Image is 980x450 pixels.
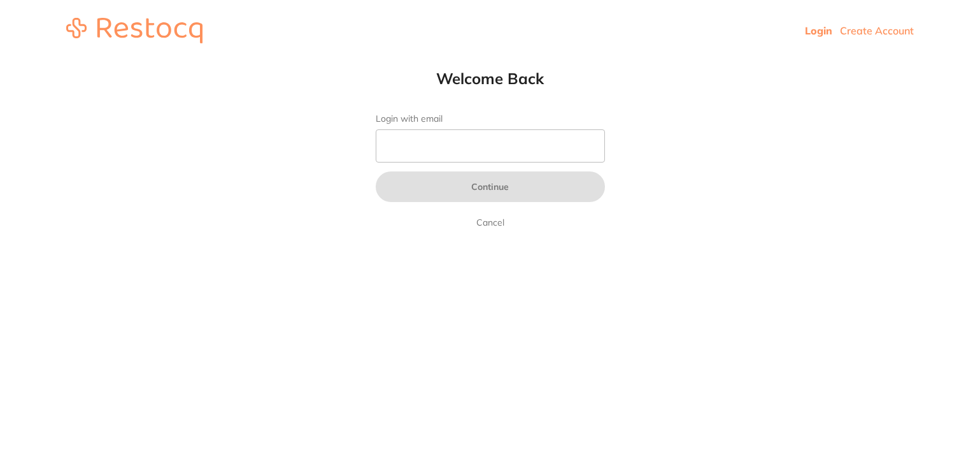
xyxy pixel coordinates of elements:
[376,171,605,202] button: Continue
[66,18,202,43] img: restocq_logo.svg
[376,113,605,124] label: Login with email
[350,69,630,88] h1: Welcome Back
[840,24,914,37] a: Create Account
[805,24,832,37] a: Login
[474,215,507,230] a: Cancel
